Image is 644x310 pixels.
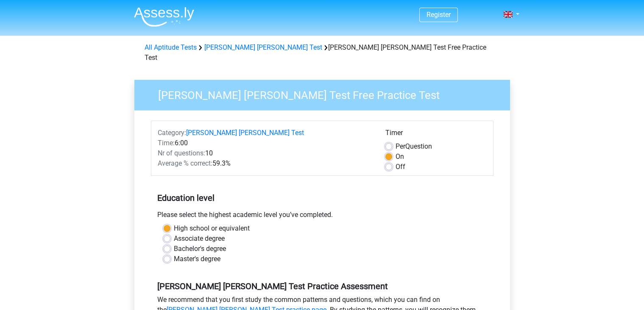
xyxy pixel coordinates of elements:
span: Nr of questions: [158,149,205,157]
h3: [PERSON_NAME] [PERSON_NAME] Test Free Practice Test [148,85,504,102]
label: Bachelor's degree [174,244,226,254]
label: Off [396,162,405,172]
div: 6:00 [151,138,379,148]
span: Time: [158,139,175,147]
a: [PERSON_NAME] [PERSON_NAME] Test [186,129,304,137]
label: High school or equivalent [174,223,250,234]
img: Assessly [134,7,194,27]
label: Master's degree [174,254,220,264]
span: Average % correct: [158,159,212,167]
h5: [PERSON_NAME] [PERSON_NAME] Test Practice Assessment [157,281,487,291]
div: 59.3% [151,158,379,169]
a: All Aptitude Tests [145,43,197,51]
div: Timer [385,128,487,141]
div: [PERSON_NAME] [PERSON_NAME] Test Free Practice Test [141,42,503,63]
label: On [396,152,404,162]
span: Category: [158,129,186,137]
a: Register [427,11,451,19]
span: Per [396,142,405,150]
a: [PERSON_NAME] [PERSON_NAME] Test [204,43,322,51]
label: Question [396,141,432,152]
div: 10 [151,148,379,158]
label: Associate degree [174,234,225,244]
div: Please select the highest academic level you’ve completed. [151,210,493,223]
h5: Education level [157,189,487,206]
